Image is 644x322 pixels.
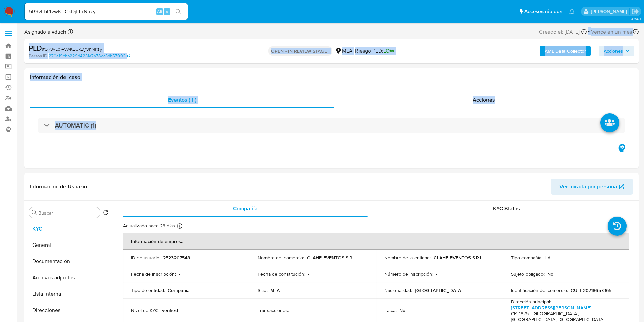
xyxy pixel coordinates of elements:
[123,233,629,250] th: Información de empresa
[168,287,190,293] p: Compañia
[258,287,268,293] p: Sitio :
[131,255,160,261] p: ID de usuario :
[26,253,111,270] button: Documentación
[30,74,633,81] h1: Información del caso
[355,47,394,55] span: Riesgo PLD:
[335,47,352,55] div: MLA
[168,96,196,104] span: Eventos ( 1 )
[559,179,617,195] span: Ver mirada por persona
[131,307,159,313] p: Nivel de KYC :
[511,287,568,293] p: Identificación del comercio :
[171,7,185,16] button: search-icon
[384,271,433,277] p: Número de inscripción :
[131,287,165,293] p: Tipo de entidad :
[26,237,111,253] button: General
[24,28,66,36] span: Asignado a
[524,8,562,15] span: Accesos rápidos
[599,46,634,56] button: Acciones
[571,287,611,293] p: CUIT 30718657365
[103,210,108,217] button: Volver al orden por defecto
[29,53,47,59] b: Person ID
[545,255,550,261] p: ltd
[539,27,587,36] div: Creado el: [DATE]
[26,302,111,319] button: Direcciones
[384,287,412,293] p: Nacionalidad :
[399,307,405,313] p: No
[38,118,625,133] div: AUTOMATIC (1)
[50,28,66,36] b: vduch
[163,255,190,261] p: 2523207548
[415,287,462,293] p: [GEOGRAPHIC_DATA]
[270,287,280,293] p: MLA
[49,53,130,59] a: 276a19cbb229d4231a7a78ec3db57092
[29,43,42,53] b: PLD
[540,46,591,56] button: AML Data Collector
[26,221,111,237] button: KYC
[131,271,176,277] p: Fecha de inscripción :
[123,223,175,229] p: Actualizado hace 23 días
[258,307,289,313] p: Transacciones :
[591,28,632,36] span: Vence en un mes
[383,47,394,55] span: LOW
[166,8,168,15] span: s
[25,7,188,16] input: Buscar usuario o caso...
[384,307,397,313] p: Fatca :
[32,210,37,215] button: Buscar
[258,271,305,277] p: Fecha de constitución :
[26,286,111,302] button: Lista Interna
[179,271,180,277] p: -
[434,255,483,261] p: CLAHE EVENTOS S.R.L.
[157,8,162,15] span: Alt
[292,307,293,313] p: -
[268,46,332,56] p: OPEN - IN REVIEW STAGE I
[545,46,586,56] b: AML Data Collector
[308,271,309,277] p: -
[493,205,520,213] span: KYC Status
[547,271,553,277] p: No
[233,205,258,213] span: Compañía
[384,255,431,261] p: Nombre de la entidad :
[588,27,590,36] span: -
[307,255,357,261] p: CLAHE EVENTOS S.R.L.
[162,307,178,313] p: verified
[511,299,551,305] p: Dirección principal :
[42,46,102,52] span: # 5R9vLbl4vwKECkDjfJhNrizy
[30,183,87,190] h1: Información de Usuario
[436,271,437,277] p: -
[511,271,545,277] p: Sujeto obligado :
[258,255,304,261] p: Nombre del comercio :
[551,179,633,195] button: Ver mirada por persona
[604,46,623,56] span: Acciones
[55,122,96,129] h3: AUTOMATIC (1)
[26,270,111,286] button: Archivos adjuntos
[511,255,542,261] p: Tipo compañía :
[591,8,629,15] p: valeria.duch@mercadolibre.com
[38,210,97,216] input: Buscar
[473,96,495,104] span: Acciones
[632,8,639,15] a: Salir
[511,304,591,311] a: [STREET_ADDRESS][PERSON_NAME]
[569,9,575,14] a: Notificaciones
